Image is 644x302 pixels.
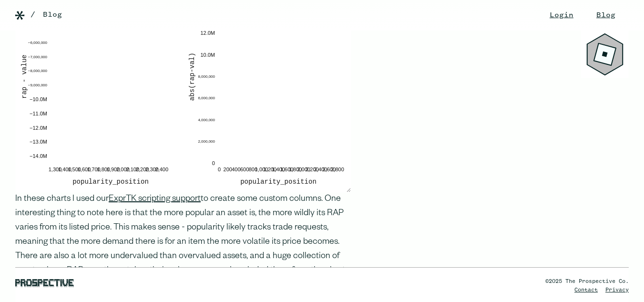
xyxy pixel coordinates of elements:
div: / [31,9,35,21]
div: ©2025 The Prospective Co. [545,277,629,286]
p: In these charts I used our to create some custom columns. One interesting thing to note here is t... [15,192,351,278]
a: Privacy [605,287,629,293]
a: ExprTK scripting support [109,195,201,204]
a: Contact [574,287,598,293]
a: Blog [43,9,62,21]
